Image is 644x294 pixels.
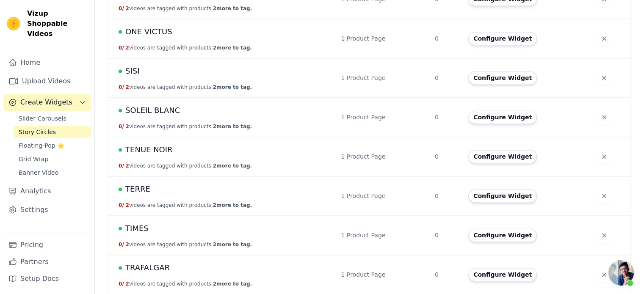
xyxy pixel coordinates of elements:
[430,19,463,58] td: 0
[119,241,252,248] button: 0/ 2videos are tagged with products.2more to tag.
[213,242,252,247] span: 2 more to tag.
[341,34,424,43] div: 1 Product Page
[597,149,612,164] button: Delete widget
[125,262,170,274] span: TRAFALGAR
[119,44,252,51] button: 0/ 2videos are tagged with products.2more to tag.
[597,267,612,282] button: Delete widget
[597,31,612,46] button: Delete widget
[3,253,91,270] a: Partners
[468,110,537,124] button: Configure Widget
[119,280,252,287] button: 0/ 2videos are tagged with products.2more to tag.
[27,8,88,39] span: Vizup Shoppable Videos
[126,163,129,169] span: 2
[119,187,122,191] span: Live Published
[213,202,252,208] span: 2 more to tag.
[119,227,122,230] span: Live Published
[119,5,252,12] button: 0/ 2videos are tagged with products.2more to tag.
[14,153,91,165] a: Grid Wrap
[19,141,64,150] span: Floating-Pop ⭐
[119,242,124,247] span: 0 /
[3,201,91,218] a: Settings
[3,54,91,71] a: Home
[126,242,129,247] span: 2
[119,281,124,287] span: 0 /
[341,270,424,279] div: 1 Product Page
[119,84,124,90] span: 0 /
[213,281,252,287] span: 2 more to tag.
[213,84,252,90] span: 2 more to tag.
[19,128,56,136] span: Story Circles
[213,5,252,11] span: 2 more to tag.
[119,202,124,208] span: 0 /
[341,231,424,239] div: 1 Product Page
[468,189,537,203] button: Configure Widget
[119,5,124,11] span: 0 /
[125,144,173,156] span: TENUE NOIR
[125,104,180,116] span: SOLEIL BLANC
[3,73,91,90] a: Upload Videos
[3,236,91,253] a: Pricing
[597,228,612,243] button: Delete widget
[119,45,124,51] span: 0 /
[126,202,129,208] span: 2
[608,260,634,286] a: Ouvrir le chat
[20,97,72,107] span: Create Widgets
[126,45,129,51] span: 2
[119,163,124,169] span: 0 /
[119,202,252,209] button: 0/ 2videos are tagged with products.2more to tag.
[126,124,129,129] span: 2
[597,70,612,85] button: Delete widget
[430,137,463,176] td: 0
[341,74,424,82] div: 1 Product Page
[119,148,122,151] span: Live Published
[430,58,463,98] td: 0
[125,65,139,77] span: SISI
[341,113,424,121] div: 1 Product Page
[125,26,172,38] span: ONE VICTUS
[119,84,252,91] button: 0/ 2videos are tagged with products.2more to tag.
[3,94,91,111] button: Create Widgets
[468,228,537,242] button: Configure Widget
[14,167,91,179] a: Banner Video
[126,5,129,11] span: 2
[14,140,91,151] a: Floating-Pop ⭐
[3,270,91,287] a: Setup Docs
[119,266,122,269] span: Live Published
[19,155,48,163] span: Grid Wrap
[341,192,424,200] div: 1 Product Page
[119,30,122,33] span: Live Published
[468,268,537,281] button: Configure Widget
[213,124,252,129] span: 2 more to tag.
[126,281,129,287] span: 2
[119,69,122,73] span: Live Published
[7,17,20,30] img: Vizup
[119,123,252,130] button: 0/ 2videos are tagged with products.2more to tag.
[213,163,252,169] span: 2 more to tag.
[19,114,66,123] span: Slider Carousels
[19,168,58,177] span: Banner Video
[125,183,150,195] span: TERRE
[119,124,124,129] span: 0 /
[468,150,537,163] button: Configure Widget
[213,45,252,51] span: 2 more to tag.
[341,152,424,161] div: 1 Product Page
[430,216,463,255] td: 0
[430,98,463,137] td: 0
[14,113,91,124] a: Slider Carousels
[126,84,129,90] span: 2
[597,188,612,203] button: Delete widget
[468,71,537,85] button: Configure Widget
[125,223,149,234] span: TIMES
[119,162,252,169] button: 0/ 2videos are tagged with products.2more to tag.
[468,32,537,45] button: Configure Widget
[119,109,122,112] span: Live Published
[597,110,612,125] button: Delete widget
[3,183,91,200] a: Analytics
[430,176,463,216] td: 0
[14,126,91,138] a: Story Circles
